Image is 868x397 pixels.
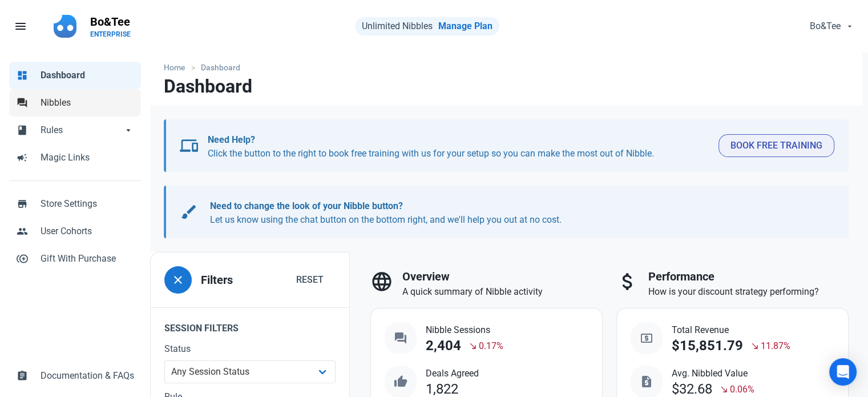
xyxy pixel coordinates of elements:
span: Gift With Purchase [41,252,134,266]
nav: breadcrumbs [150,53,862,76]
p: Click the button to the right to book free training with us for your setup so you can make the mo... [208,133,709,161]
span: Book Free Training [730,139,822,153]
span: south_east [469,342,478,351]
p: How is your discount strategy performing? [648,285,849,299]
a: control_point_duplicateGift With Purchase [9,245,141,272]
h3: Performance [648,270,849,283]
div: 1,822 [426,382,458,397]
span: Documentation & FAQs [41,369,134,383]
span: thumb_up [394,375,407,388]
span: book [17,123,28,135]
span: forum [17,96,28,107]
a: storeStore Settings [9,190,141,218]
a: peopleUser Cohorts [9,218,141,245]
a: dashboardDashboard [9,62,141,89]
span: User Cohorts [41,224,134,238]
p: A quick summary of Nibble activity [402,285,603,299]
a: forumNibbles [9,89,141,117]
span: campaign [17,151,28,162]
div: $15,851.79 [672,338,743,354]
button: Bo&Tee [800,15,861,38]
span: Dashboard [41,69,134,82]
span: Nibble Sessions [426,323,503,337]
span: store [17,197,28,208]
span: menu [14,19,27,33]
span: Magic Links [41,151,134,165]
span: south_east [750,342,760,351]
a: assignmentDocumentation & FAQs [9,362,141,390]
a: Bo&TeeENTERPRISE [83,9,138,43]
span: request_quote [640,375,653,388]
span: language [370,270,393,293]
span: south_east [720,385,729,394]
button: close [164,266,192,294]
span: assignment [17,369,28,380]
span: Nibbles [41,96,134,110]
span: people [17,224,28,236]
span: arrow_drop_down [123,123,134,135]
span: 0.17% [479,339,503,353]
span: control_point_duplicate [17,252,28,263]
span: Avg. Nibbled Value [672,367,754,380]
p: Let us know using the chat button on the bottom right, and we'll help you out at no cost. [210,199,823,227]
span: Deals Agreed [426,367,479,380]
b: Need Help? [208,134,255,145]
div: 2,404 [426,338,461,354]
a: bookRulesarrow_drop_down [9,117,141,144]
span: brush [180,203,198,221]
b: Need to change the look of your Nibble button? [210,200,403,211]
span: Rules [41,123,123,137]
div: Open Intercom Messenger [829,358,857,386]
span: Reset [296,273,324,287]
span: Store Settings [41,197,134,211]
span: dashboard [17,69,28,80]
label: Status [164,342,336,356]
legend: Session Filters [151,307,349,342]
span: Total Revenue [672,323,790,337]
a: campaignMagic Links [9,144,141,171]
span: devices [180,137,198,155]
p: ENTERPRISE [90,30,131,39]
p: Bo&Tee [90,14,131,30]
span: question_answer [394,331,407,345]
button: Reset [284,268,336,291]
h3: Filters [201,274,233,287]
h1: Dashboard [164,76,252,97]
span: local_atm [640,331,653,345]
span: 0.06% [730,383,754,396]
span: 11.87% [761,339,790,353]
a: Home [164,62,191,74]
h3: Overview [402,270,603,283]
a: Manage Plan [438,21,492,31]
div: $32.68 [672,382,712,397]
span: Bo&Tee [810,19,841,33]
button: Book Free Training [718,134,834,157]
span: attach_money [616,270,639,293]
span: Unlimited Nibbles [362,21,433,31]
span: close [171,273,185,287]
